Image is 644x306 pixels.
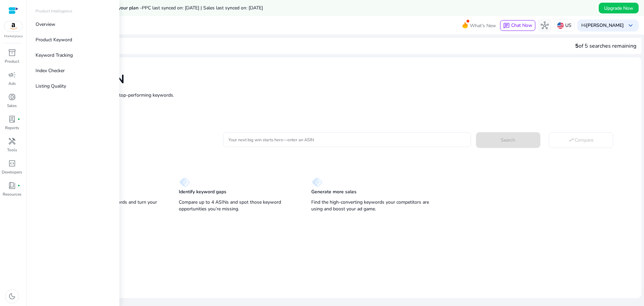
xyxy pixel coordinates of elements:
[8,93,16,101] span: donut_small
[575,42,636,50] div: of 5 searches remaining
[8,292,16,300] span: dark_mode
[36,21,55,28] p: Overview
[44,5,263,11] h5: Data syncs run less frequently on your plan -
[586,22,624,29] b: [PERSON_NAME]
[7,147,17,153] p: Tools
[36,8,72,14] p: Product Intelligence
[5,125,19,131] p: Reports
[8,115,16,123] span: lab_profile
[17,118,20,120] span: fiber_manual_record
[311,177,322,187] img: diamond.svg
[36,36,72,43] p: Product Keyword
[8,49,16,57] span: inventory_2
[46,92,635,99] p: Enter up to 4 ASINs and find their top-performing keywords.
[8,137,16,145] span: handyman
[17,184,20,187] span: fiber_manual_record
[4,34,23,39] p: Marketplace
[3,191,21,197] p: Resources
[8,159,16,167] span: code_blocks
[541,21,549,30] span: hub
[500,20,535,31] button: chatChat Now
[2,169,22,175] p: Developers
[36,67,65,74] p: Index Checker
[7,103,17,109] p: Sales
[8,182,16,190] span: book_4
[142,5,263,11] span: PPC last synced on: [DATE] | Sales last synced on: [DATE]
[581,23,624,28] p: Hi
[604,5,633,12] span: Upgrade Now
[557,22,564,29] img: us.svg
[470,20,496,32] span: What's New
[36,52,73,59] p: Keyword Tracking
[179,189,226,195] p: Identify keyword gaps
[5,58,19,64] p: Product
[538,19,551,32] button: hub
[311,189,357,195] p: Generate more sales
[46,72,635,87] h1: Reverse ASIN
[599,3,639,13] button: Upgrade Now
[8,71,16,79] span: campaign
[36,83,66,90] p: Listing Quality
[575,42,579,50] span: 5
[627,21,635,30] span: keyboard_arrow_down
[511,22,532,29] span: Chat Now
[179,199,298,212] p: Compare up to 4 ASINs and spot those keyword opportunities you’re missing.
[311,199,430,212] p: Find the high-converting keywords your competitors are using and boost your ad game.
[8,81,16,87] p: Ads
[179,177,190,187] img: diamond.svg
[4,21,22,31] img: amazon.svg
[565,19,572,31] p: US
[503,22,510,29] span: chat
